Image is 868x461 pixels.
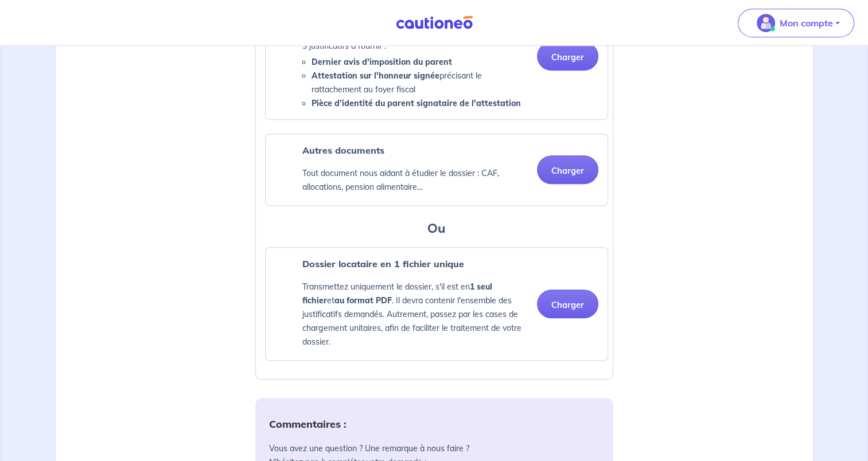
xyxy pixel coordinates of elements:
strong: Attestation sur l'honneur signée [312,71,439,81]
button: illu_account_valid_menu.svgMon compte [738,9,854,37]
strong: Autres documents [302,144,384,156]
img: illu_account_valid_menu.svg [757,14,775,32]
strong: Dernier avis d'imposition du parent [312,57,452,67]
h3: Ou [265,220,608,238]
div: categoryName: other, userCategory: retired [265,134,608,206]
strong: Commentaires : [269,417,347,431]
li: précisant le rattachement au foyer fiscal [312,69,528,96]
div: categoryName: profile, userCategory: retired [265,247,608,361]
button: Charger [537,42,598,71]
strong: Pièce d’identité du parent signataire de l'attestation [312,98,521,108]
button: Charger [537,290,598,318]
img: Cautioneo [391,15,477,30]
p: 3 justificatifs à fournir : [302,39,528,53]
p: Transmettez uniquement le dossier, s'il est en et . Il devra contenir l'ensemble des justificatif... [302,280,528,349]
strong: au format PDF [334,295,392,306]
p: Tout document nous aidant à étudier le dossier : CAF, allocations, pension alimentaire... [302,166,528,194]
strong: Dossier locataire en 1 fichier unique [302,258,464,269]
button: Charger [537,155,598,184]
p: Mon compte [780,16,833,30]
